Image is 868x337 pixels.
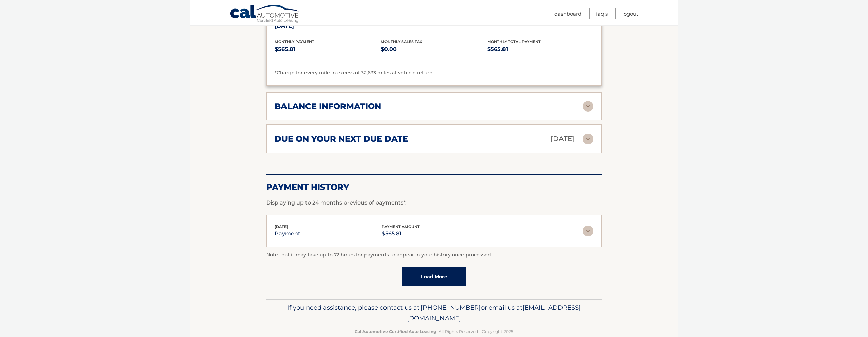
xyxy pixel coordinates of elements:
[275,229,300,238] p: payment
[381,39,422,44] span: Monthly Sales Tax
[551,133,574,145] p: [DATE]
[583,134,593,144] img: accordion-rest.svg
[402,267,466,286] a: Load More
[622,8,638,19] a: Logout
[266,182,602,192] h2: Payment History
[487,39,541,44] span: Monthly Total Payment
[382,229,420,238] p: $565.81
[275,134,408,144] h2: due on your next due date
[275,39,314,44] span: Monthly Payment
[421,304,481,312] span: [PHONE_NUMBER]
[275,224,288,229] span: [DATE]
[382,224,420,229] span: payment amount
[381,45,487,54] p: $0.00
[275,101,381,111] h2: balance information
[487,45,593,54] p: $565.81
[275,70,433,76] span: *Charge for every mile in excess of 32,633 miles at vehicle return
[275,21,381,31] p: [DATE]
[355,329,436,334] strong: Cal Automotive Certified Auto Leasing
[583,101,593,112] img: accordion-rest.svg
[230,4,301,24] a: Cal Automotive
[271,302,597,324] p: If you need assistance, please contact us at: or email us at
[554,8,581,19] a: Dashboard
[271,328,597,335] p: - All Rights Reserved - Copyright 2025
[275,45,381,54] p: $565.81
[583,226,593,236] img: accordion-rest.svg
[266,251,602,259] p: Note that it may take up to 72 hours for payments to appear in your history once processed.
[266,199,602,207] p: Displaying up to 24 months previous of payments*.
[596,8,608,19] a: FAQ's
